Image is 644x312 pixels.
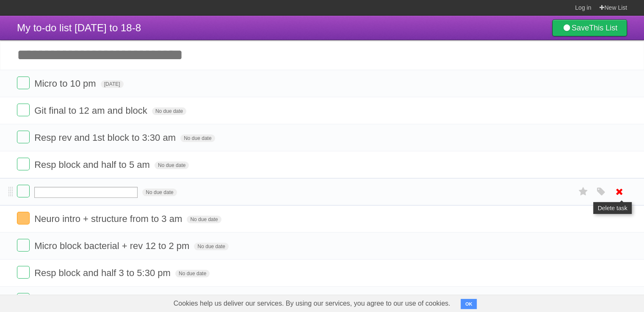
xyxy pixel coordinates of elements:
span: No due date [142,189,177,196]
label: Done [17,185,30,197]
label: Done [17,266,30,279]
span: Git final to 12 am and block [34,105,149,116]
span: No due date [175,270,210,277]
label: Done [17,239,30,252]
label: Star task [575,185,591,199]
label: Done [17,158,30,170]
label: Done [17,131,30,143]
a: SaveThis List [552,19,627,36]
span: Resp block and half 3 to 5:30 pm [34,268,173,278]
button: OK [461,299,477,309]
span: Resp block and half to 5 am [34,159,152,170]
label: Done [17,293,30,306]
span: No due date [187,216,221,223]
span: Resp rev and 1st block to 3:30 am [34,132,178,143]
span: No due date [194,243,228,250]
span: Micro block bacterial + rev 12 to 2 pm [34,241,191,251]
span: Cookies help us deliver our services. By using our services, you agree to our use of cookies. [165,295,459,312]
span: No due date [155,161,189,169]
span: [DATE] [101,80,124,88]
label: Done [17,104,30,116]
label: Done [17,212,30,224]
b: This List [589,24,617,32]
span: No due date [180,134,215,142]
span: Micro to 10 pm [34,78,98,89]
span: Neuro intro + structure from to 3 am [34,213,184,224]
span: No due date [152,107,186,115]
label: Done [17,77,30,89]
span: My to-do list [DATE] to 18-8 [17,22,141,33]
